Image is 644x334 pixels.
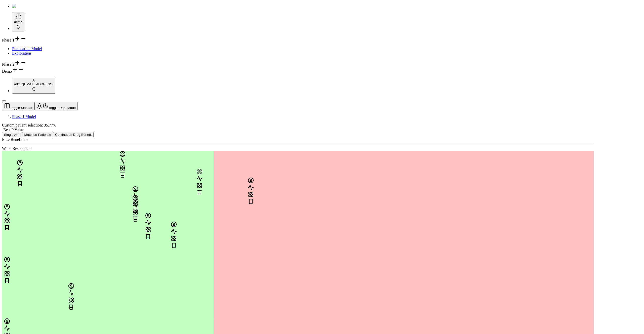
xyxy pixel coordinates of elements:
[2,114,594,119] nav: breadcrumb
[2,146,31,151] span: Worst Responders
[14,20,22,24] span: demo
[12,47,42,51] a: Foundation Model
[12,51,31,55] a: Exploration
[12,114,36,119] a: Phase 1 Model
[2,123,56,127] span: Custom patient selection: 35.77%
[23,82,53,86] span: [EMAIL_ADDRESS]
[2,67,642,74] div: Demo
[34,102,78,110] button: Toggle Dark Mode
[2,132,22,137] button: Single Arm
[10,106,32,110] span: Toggle Sidebar
[3,128,24,132] span: Best P Value
[22,132,53,137] button: Matched Patience
[2,100,6,102] button: Toggle Sidebar
[12,4,31,9] img: Numenos
[49,106,76,110] span: Toggle Dark Mode
[14,82,23,86] span: admin
[12,13,24,31] button: demo
[12,78,55,94] button: Aadmin[EMAIL_ADDRESS]
[2,60,642,67] div: Phase 2
[32,78,35,82] span: A
[2,102,34,110] button: Toggle Sidebar
[2,35,642,43] div: Phase 1
[2,137,28,142] span: Elite Benefitters
[53,132,94,137] button: Continuous Drug Benefit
